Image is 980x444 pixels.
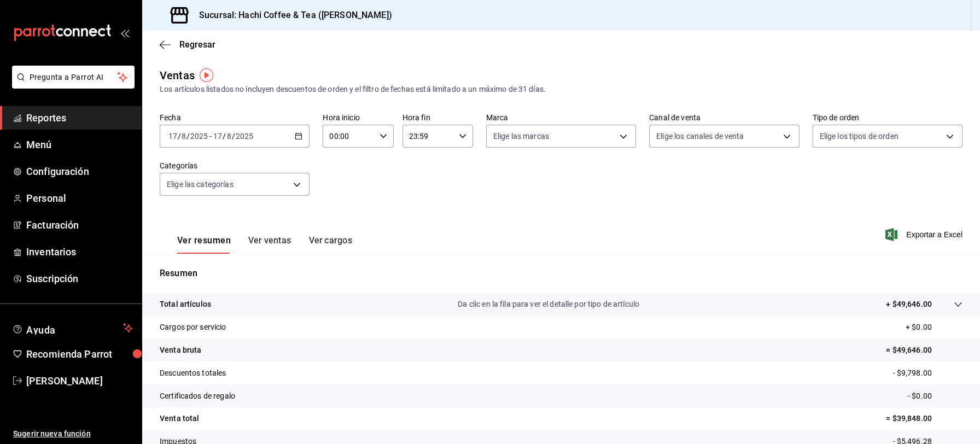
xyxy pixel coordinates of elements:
[908,390,962,402] p: - $0.00
[26,322,119,335] span: Ayuda
[493,131,549,142] span: Elige las marcas
[160,322,226,333] p: Cargos por servicio
[26,137,133,152] span: Menú
[120,28,129,37] button: open_drawer_menu
[402,114,473,121] label: Hora fin
[213,132,223,141] input: --
[458,299,639,310] p: Da clic en la fila para ver el detalle por tipo de artículo
[813,114,962,121] label: Tipo de orden
[26,164,133,179] span: Configuración
[886,299,932,310] p: + $49,646.00
[486,114,636,121] label: Marca
[886,413,962,424] p: = $39,848.00
[26,244,133,259] span: Inventarios
[26,218,133,232] span: Facturación
[649,114,799,121] label: Canal de venta
[13,428,133,440] span: Sugerir nueva función
[160,162,310,170] label: Categorías
[160,84,962,95] div: Los artículos listados no incluyen descuentos de orden y el filtro de fechas está limitado a un m...
[177,235,231,254] button: Ver resumen
[160,390,235,402] p: Certificados de regalo
[190,9,392,22] h3: Sucursal: Hachi Coffee & Tea ([PERSON_NAME])
[160,344,201,356] p: Venta bruta
[186,132,190,141] span: /
[235,132,254,141] input: ----
[888,228,962,241] button: Exportar a Excel
[223,132,226,141] span: /
[26,110,133,125] span: Reportes
[906,322,962,333] p: + $0.00
[168,132,178,141] input: --
[309,235,353,254] button: Ver cargos
[160,267,962,280] p: Resumen
[656,131,744,142] span: Elige los canales de venta
[167,179,234,190] span: Elige las categorías
[26,271,133,286] span: Suscripción
[8,79,135,91] a: Pregunta a Parrot AI
[160,413,199,424] p: Venta total
[160,367,226,379] p: Descuentos totales
[248,235,291,254] button: Ver ventas
[820,131,899,142] span: Elige los tipos de orden
[200,68,213,82] img: Tooltip marker
[190,132,208,141] input: ----
[160,39,215,50] button: Regresar
[226,132,232,141] input: --
[26,191,133,206] span: Personal
[181,132,186,141] input: --
[179,39,215,50] span: Regresar
[323,114,393,121] label: Hora inicio
[30,72,118,83] span: Pregunta a Parrot AI
[26,373,133,388] span: [PERSON_NAME]
[160,114,310,121] label: Fecha
[12,66,135,89] button: Pregunta a Parrot AI
[160,299,211,310] p: Total artículos
[26,347,133,361] span: Recomienda Parrot
[893,367,962,379] p: - $9,798.00
[232,132,235,141] span: /
[160,67,195,84] div: Ventas
[209,132,212,141] span: -
[178,132,181,141] span: /
[886,344,962,356] p: = $49,646.00
[177,235,352,254] div: navigation tabs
